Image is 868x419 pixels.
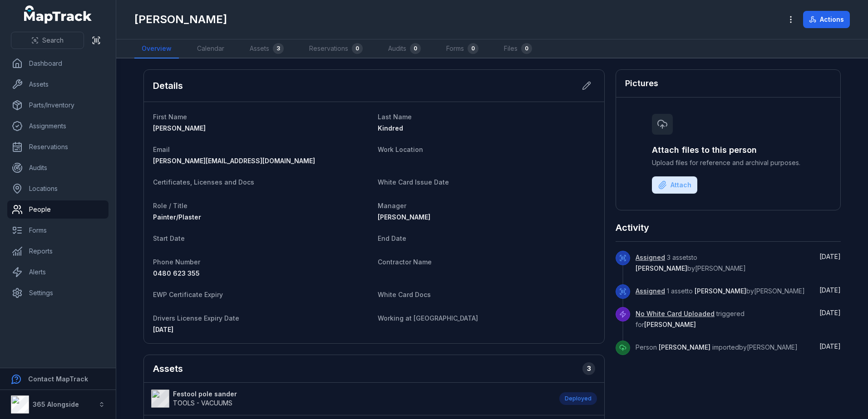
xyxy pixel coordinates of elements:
h2: Details [153,79,183,92]
span: [PERSON_NAME] [644,321,696,328]
a: Parts/Inventory [7,96,108,114]
time: 30/09/2025, 2:59:08 pm [819,286,841,294]
a: Festool pole sanderTOOLS - VACUUMS [151,390,550,408]
span: Painter/Plaster [153,213,201,221]
span: Upload files for reference and archival purposes. [652,158,804,167]
span: Work Location [378,146,423,153]
span: [DATE] [819,342,841,350]
div: 3 [582,362,595,375]
a: Reservations0 [302,39,370,58]
span: [PERSON_NAME][EMAIL_ADDRESS][DOMAIN_NAME] [153,157,315,165]
span: [DATE] [819,286,841,294]
span: White Card Docs [378,291,431,298]
span: [PERSON_NAME] [695,287,746,295]
span: TOOLS - VACUUMS [173,399,232,407]
a: People [7,200,108,219]
span: 3 assets to by [PERSON_NAME] [636,253,746,272]
strong: Contact MapTrack [28,375,88,383]
div: Deployed [559,392,597,405]
h2: Activity [616,221,649,234]
div: 0 [468,43,478,54]
a: Forms0 [439,39,486,58]
a: Forms [7,221,108,239]
span: EWP Certificate Expiry [153,291,223,298]
span: Role / Title [153,202,187,209]
span: Person imported by [PERSON_NAME] [636,343,798,351]
span: Working at [GEOGRAPHIC_DATA] [378,314,478,322]
span: Manager [378,202,406,209]
a: Audits [7,159,108,177]
strong: 365 Alongside [33,400,79,408]
a: MapTrack [24,5,92,24]
h2: Assets [153,362,183,375]
h3: Pictures [625,77,658,90]
div: 0 [352,43,363,54]
a: Locations [7,180,108,198]
div: 3 [273,43,284,54]
span: White Card Issue Date [378,178,449,186]
div: 0 [410,43,421,54]
a: Assigned [636,253,665,262]
h1: [PERSON_NAME] [134,12,227,27]
a: Audits0 [381,39,428,58]
span: Start Date [153,234,185,242]
span: Certificates, Licenses and Docs [153,178,254,186]
div: 0 [521,43,532,54]
span: Drivers License Expiry Date [153,314,239,322]
button: Search [11,32,84,49]
span: [PERSON_NAME] [378,213,430,221]
a: Files0 [497,39,539,58]
span: Search [42,36,64,45]
span: [PERSON_NAME] [659,343,710,351]
span: [PERSON_NAME] [153,124,206,132]
a: Assets [7,75,108,93]
span: End Date [378,234,406,242]
a: Assigned [636,287,665,296]
strong: Festool pole sander [173,390,237,399]
span: Kindred [378,124,403,132]
a: Reports [7,242,108,260]
span: Last Name [378,113,412,121]
h3: Attach files to this person [652,144,804,156]
a: Overview [134,39,179,58]
a: Calendar [190,39,232,58]
a: Assets3 [242,39,291,58]
button: Attach [652,176,697,194]
button: Actions [803,11,850,28]
span: Contractor Name [378,258,432,266]
span: Phone Number [153,258,200,266]
time: 09/09/2025, 2:40:55 pm [819,342,841,350]
span: Email [153,146,170,153]
a: Assignments [7,117,108,135]
span: [DATE] [153,326,173,333]
a: Dashboard [7,54,108,73]
a: Settings [7,284,108,302]
span: triggered for [636,310,745,328]
time: 30/09/2025, 2:59:42 pm [819,253,841,260]
a: Reservations [7,138,108,156]
a: Alerts [7,263,108,281]
span: [PERSON_NAME] [636,264,687,272]
span: 1 asset to by [PERSON_NAME] [636,287,805,295]
time: 04/11/2029, 10:00:00 am [153,326,173,333]
a: No White Card Uploaded [636,309,715,318]
span: First Name [153,113,187,121]
time: 09/09/2025, 3:05:00 pm [819,309,841,317]
span: [DATE] [819,309,841,317]
span: [DATE] [819,253,841,260]
span: 0480 623 355 [153,269,200,277]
